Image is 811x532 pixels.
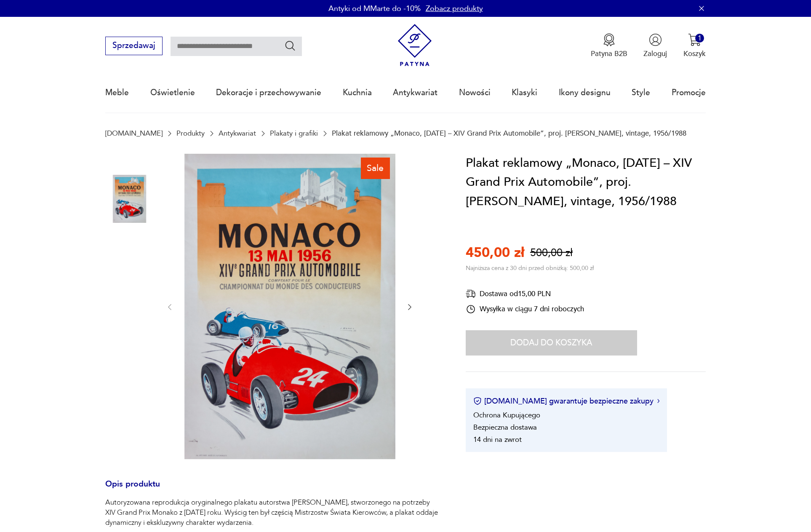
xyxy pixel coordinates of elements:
[361,158,390,179] div: Sale
[328,3,421,14] p: Antyki od MMarte do -10%
[466,243,524,262] p: 450,00 zł
[603,33,616,46] img: Ikona medalu
[672,73,706,112] a: Promocje
[270,129,318,137] a: Plakaty i grafiki
[393,73,438,112] a: Antykwariat
[105,481,441,498] h3: Opis produktu
[466,154,706,211] h1: Plakat reklamowy „Monaco, [DATE] – XIV Grand Prix Automobile”, proj. [PERSON_NAME], vintage, 1956...
[426,3,483,14] a: Zobacz produkty
[643,33,667,59] button: Zaloguj
[343,73,372,112] a: Kuchnia
[105,129,163,137] a: [DOMAIN_NAME]
[683,49,706,59] p: Koszyk
[473,422,537,432] li: Bezpieczna dostawa
[105,37,162,55] button: Sprzedawaj
[466,289,584,299] div: Dostawa od 15,00 PLN
[176,129,205,137] a: Produkty
[150,73,195,112] a: Oświetlenie
[105,497,441,528] p: Autoryzowana reprodukcja oryginalnego plakatu autorstwa [PERSON_NAME], stworzonego na potrzeby XI...
[105,228,153,276] img: Zdjęcie produktu Plakat reklamowy „Monaco, 13 maja 1956 – XIV Grand Prix Automobile”, proj. Jacqu...
[219,129,256,137] a: Antykwariat
[105,43,162,50] a: Sprzedawaj
[695,34,704,43] div: 1
[216,73,321,112] a: Dekoracje i przechowywanie
[643,49,667,59] p: Zaloguj
[657,399,660,403] img: Ikona strzałki w prawo
[591,49,627,59] p: Patyna B2B
[591,33,627,59] a: Ikona medaluPatyna B2B
[473,396,660,406] button: [DOMAIN_NAME] gwarantuje bezpieczne zakupy
[683,33,706,59] button: 1Koszyk
[512,73,537,112] a: Klasyki
[688,33,701,46] img: Ikona koszyka
[649,33,662,46] img: Ikonka użytkownika
[459,73,491,112] a: Nowości
[466,289,476,299] img: Ikona dostawy
[184,154,395,459] img: Zdjęcie produktu Plakat reklamowy „Monaco, 13 maja 1956 – XIV Grand Prix Automobile”, proj. Jacqu...
[394,24,436,67] img: Patyna - sklep z meblami i dekoracjami vintage
[105,73,129,112] a: Meble
[473,410,540,420] li: Ochrona Kupującego
[466,304,584,314] div: Wysyłka w ciągu 7 dni roboczych
[530,246,573,260] p: 500,00 zł
[473,397,482,405] img: Ikona certyfikatu
[632,73,650,112] a: Style
[473,435,522,444] li: 14 dni na zwrot
[466,264,594,272] p: Najniższa cena z 30 dni przed obniżką: 500,00 zł
[284,40,296,52] button: Szukaj
[332,129,686,137] p: Plakat reklamowy „Monaco, [DATE] – XIV Grand Prix Automobile”, proj. [PERSON_NAME], vintage, 1956...
[559,73,611,112] a: Ikony designu
[105,175,153,223] img: Zdjęcie produktu Plakat reklamowy „Monaco, 13 maja 1956 – XIV Grand Prix Automobile”, proj. Jacqu...
[591,33,627,59] button: Patyna B2B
